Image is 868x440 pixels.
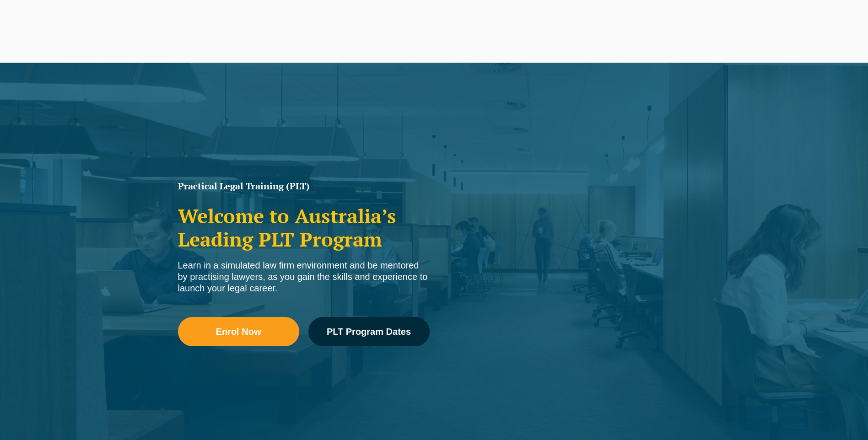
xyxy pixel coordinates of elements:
[216,327,261,336] span: Enrol Now
[178,317,299,346] a: Enrol Now
[178,260,430,294] div: Learn in a simulated law firm environment and be mentored by practising lawyers, as you gain the ...
[308,317,430,346] a: PLT Program Dates
[178,204,430,251] h2: Welcome to Australia’s Leading PLT Program
[178,182,430,191] h1: Practical Legal Training (PLT)
[327,327,411,336] span: PLT Program Dates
